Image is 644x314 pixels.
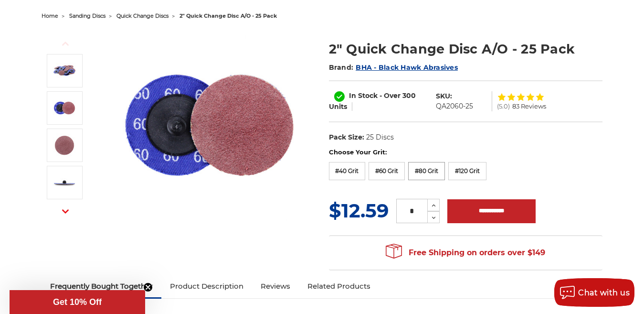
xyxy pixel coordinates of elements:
[116,12,169,19] a: quick change discs
[179,12,277,19] span: 2" quick change disc a/o - 25 pack
[53,297,102,307] span: Get 10% Off
[402,91,416,100] span: 300
[161,276,252,297] a: Product Description
[299,276,379,297] a: Related Products
[329,148,602,157] label: Choose Your Grit:
[329,40,602,58] h1: 2" Quick Change Disc A/O - 25 Pack
[366,132,394,142] dd: 25 Discs
[436,101,473,111] dd: QA2060-25
[114,30,305,221] img: 2 inch red aluminum oxide quick change sanding discs for metalwork
[329,102,347,111] span: Units
[329,63,354,72] span: Brand:
[10,290,145,314] div: Get 10% OffClose teaser
[497,103,510,109] span: (5.0)
[329,199,389,222] span: $12.59
[42,12,58,19] a: home
[53,133,76,157] img: BHA 60 grit 2-inch red quick change disc for metal and wood finishing
[380,91,401,100] span: - Over
[578,288,630,297] span: Chat with us
[349,91,378,100] span: In Stock
[436,91,452,101] dt: SKU:
[53,171,76,195] img: Side view of 2 inch quick change sanding disc showcasing the locking system for easy swap
[329,132,364,142] dt: Pack Size:
[42,276,161,297] a: Frequently Bought Together
[143,282,153,292] button: Close teaser
[54,201,77,222] button: Next
[512,103,546,109] span: 83 Reviews
[252,276,299,297] a: Reviews
[54,33,77,54] button: Previous
[69,12,106,19] a: sanding discs
[554,278,634,307] button: Chat with us
[53,59,76,83] img: 2 inch red aluminum oxide quick change sanding discs for metalwork
[356,63,458,72] a: BHA - Black Hawk Abrasives
[386,243,545,262] span: Free Shipping on orders over $149
[53,96,76,120] img: BHA 60 grit 2-inch quick change sanding disc for rapid material removal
